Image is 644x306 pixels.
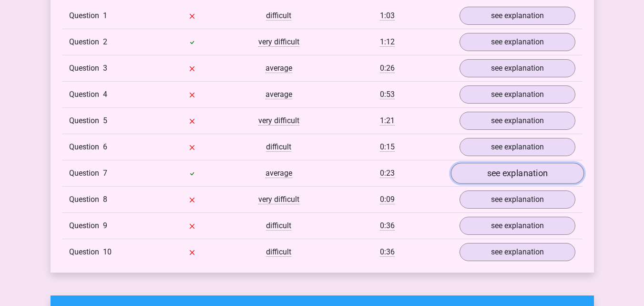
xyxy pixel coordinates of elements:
[460,138,575,156] a: see explanation
[460,85,575,104] a: see explanation
[69,115,103,127] span: Question
[266,221,291,231] span: difficult
[103,169,107,178] span: 7
[380,221,395,231] span: 0:36
[450,163,583,184] a: see explanation
[380,247,395,257] span: 0:36
[69,36,103,48] span: Question
[69,168,103,179] span: Question
[69,10,103,21] span: Question
[266,90,292,99] span: average
[69,246,103,258] span: Question
[380,37,395,47] span: 1:12
[266,11,291,21] span: difficult
[103,195,107,204] span: 8
[69,194,103,205] span: Question
[69,220,103,232] span: Question
[460,33,575,51] a: see explanation
[380,169,395,178] span: 0:23
[103,221,107,230] span: 9
[380,63,395,73] span: 0:26
[69,89,103,100] span: Question
[103,11,107,20] span: 1
[460,243,575,261] a: see explanation
[266,247,291,257] span: difficult
[266,63,292,73] span: average
[266,169,292,178] span: average
[258,37,299,47] span: very difficult
[103,247,112,256] span: 10
[380,90,395,99] span: 0:53
[380,11,395,21] span: 1:03
[103,90,107,99] span: 4
[460,7,575,25] a: see explanation
[460,59,575,77] a: see explanation
[460,190,575,209] a: see explanation
[103,142,107,151] span: 6
[460,217,575,235] a: see explanation
[380,142,395,152] span: 0:15
[69,63,103,74] span: Question
[69,141,103,153] span: Question
[266,142,291,152] span: difficult
[380,116,395,126] span: 1:21
[103,63,107,73] span: 3
[103,116,107,125] span: 5
[258,116,299,126] span: very difficult
[258,195,299,204] span: very difficult
[103,37,107,46] span: 2
[380,195,395,204] span: 0:09
[460,112,575,130] a: see explanation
